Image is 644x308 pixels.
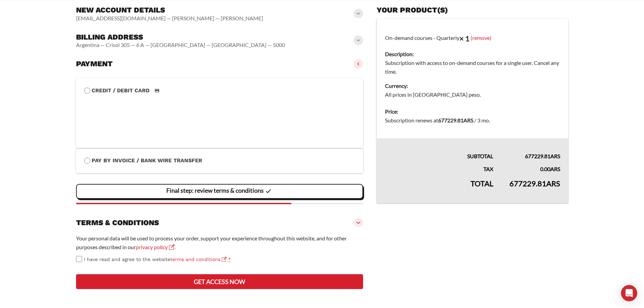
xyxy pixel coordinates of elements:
[76,59,113,69] h3: Payment
[509,179,560,188] bdi: 677229.81
[170,257,226,262] a: terms and conditions
[76,234,363,252] p: Your personal data will be used to process your order, support your experience throughout this we...
[471,34,492,41] a: (remove)
[621,285,637,301] div: Open Intercom Messenger
[84,86,355,95] label: Credit / Debit Card
[459,34,470,43] strong: × 1
[151,87,163,95] img: Credit / Debit Card
[385,107,560,116] dt: Price:
[84,156,355,165] label: Pay by Invoice / Bank Wire Transfer
[76,15,263,22] vaadin-horizontal-layout: [EMAIL_ADDRESS][DOMAIN_NAME] — [PERSON_NAME] — [PERSON_NAME]
[377,138,501,161] th: Subtotal
[76,274,363,289] button: Get access now
[540,166,560,172] bdi: 0.00
[385,90,560,99] dd: All prices in [GEOGRAPHIC_DATA] peso.
[84,158,90,164] input: Pay by Invoice / Bank Wire Transfer
[463,117,473,123] span: ARS
[385,50,560,58] dt: Description:
[474,117,489,123] span: / 3 mo
[438,117,473,123] bdi: 677229.81
[377,161,501,173] th: Tax
[76,218,159,228] h3: Terms & conditions
[76,32,285,42] h3: Billing address
[525,153,560,159] bdi: 677229.81
[385,81,560,90] dt: Currency:
[385,117,490,123] span: Subscription renews at .
[84,88,90,94] input: Credit / Debit CardCredit / Debit Card
[550,166,560,172] span: ARS
[76,42,285,48] vaadin-horizontal-layout: Argentina — Crisol 305 — 6 A — [GEOGRAPHIC_DATA] — [GEOGRAPHIC_DATA] — 5000
[76,5,263,15] h3: New account details
[385,58,560,76] dd: Subscription with access to on-demand courses for a single user. Cancel any time.
[83,94,354,140] iframe: Secure payment input frame
[76,184,363,199] vaadin-button: Final step: review terms & conditions
[377,19,568,103] td: On-demand courses - Quarterly
[84,257,226,262] span: I have read and agree to the website
[546,179,560,188] span: ARS
[550,153,560,159] span: ARS
[136,244,174,250] a: privacy policy
[76,256,82,262] input: I have read and agree to the websiteterms and conditions *
[377,173,501,203] th: Total
[228,257,231,262] abbr: required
